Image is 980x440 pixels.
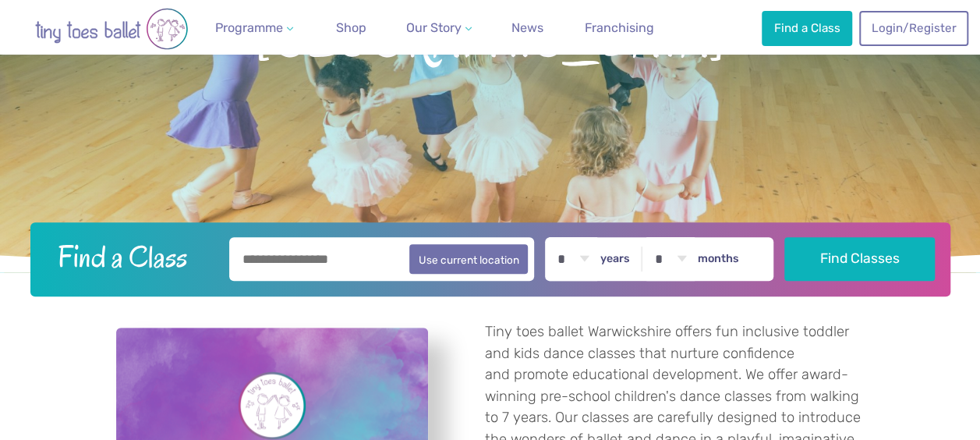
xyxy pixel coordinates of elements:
span: News [511,20,543,35]
a: Programme [209,12,299,44]
button: Find Classes [784,237,935,281]
span: [GEOGRAPHIC_DATA] [25,10,955,68]
a: Shop [330,12,373,44]
span: Franchising [585,20,654,35]
a: Find a Class [762,11,852,45]
span: Programme [215,20,283,35]
a: Franchising [578,12,660,44]
a: Our Story [400,12,478,44]
label: years [600,252,630,266]
a: Login/Register [859,11,968,45]
img: tiny toes ballet [18,8,205,50]
button: Use current location [409,244,529,274]
span: Shop [336,20,366,35]
span: Our Story [406,20,462,35]
h2: Find a Class [45,237,218,276]
a: News [505,12,550,44]
label: months [698,252,739,266]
